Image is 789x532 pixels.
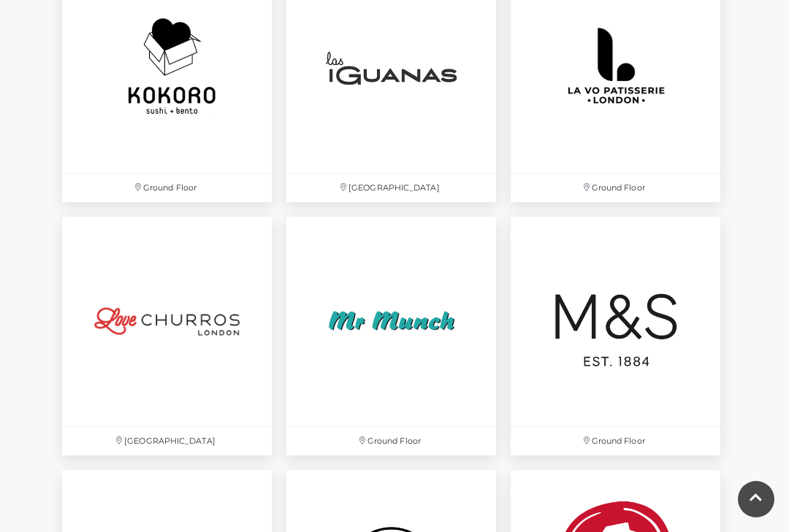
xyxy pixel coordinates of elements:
[286,174,496,202] p: [GEOGRAPHIC_DATA]
[511,174,720,202] p: Ground Floor
[503,209,728,463] a: Ground Floor
[279,209,503,463] a: Ground Floor
[286,427,496,455] p: Ground Floor
[62,427,272,455] p: [GEOGRAPHIC_DATA]
[511,427,720,455] p: Ground Floor
[62,174,272,202] p: Ground Floor
[55,209,279,463] a: [GEOGRAPHIC_DATA]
